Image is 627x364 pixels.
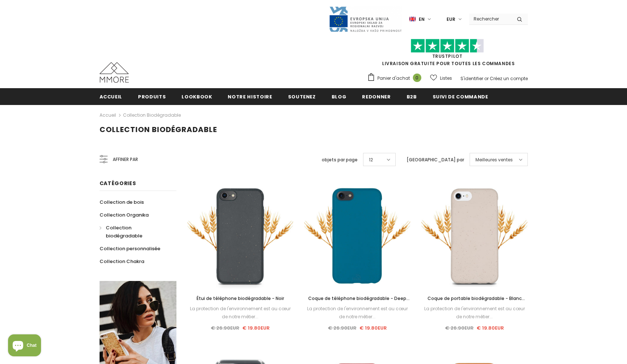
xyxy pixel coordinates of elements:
span: Listes [440,75,452,82]
span: Coque de portable biodégradable - Blanc naturel [428,295,525,309]
span: Collection Chakra [100,258,144,265]
div: La protection de l'environnement est au cœur de notre métier... [421,305,527,321]
a: Listes [430,72,452,85]
span: € 19.80EUR [359,324,387,331]
span: Collection personnalisée [100,245,160,252]
a: Collection personnalisée [100,242,160,255]
span: Blog [332,93,347,100]
a: Produits [138,88,166,105]
span: € 26.90EUR [445,324,474,331]
span: Lookbook [182,93,212,100]
a: Collection biodégradable [123,112,181,118]
a: Notre histoire [228,88,272,105]
a: TrustPilot [432,53,463,59]
span: Redonner [362,93,391,100]
span: Accueil [100,93,123,100]
img: Javni Razpis [329,6,402,33]
label: objets par page [322,156,358,164]
a: S'identifier [460,75,483,82]
img: Cas MMORE [100,62,129,83]
span: EUR [447,16,455,23]
span: Suivi de commande [433,93,488,100]
span: € 19.80EUR [242,324,270,331]
a: Collection biodégradable [100,221,168,242]
span: Collection Organika [100,211,149,218]
span: Notre histoire [228,93,272,100]
span: Coque de téléphone biodégradable - Deep Sea Blue [308,295,410,309]
label: [GEOGRAPHIC_DATA] par [407,156,464,164]
img: Faites confiance aux étoiles pilotes [411,39,484,53]
span: or [484,75,489,82]
div: La protection de l'environnement est au cœur de notre métier... [187,305,294,321]
span: 0 [413,74,421,82]
a: Collection de bois [100,196,144,209]
span: Produits [138,93,166,100]
span: LIVRAISON GRATUITE POUR TOUTES LES COMMANDES [367,42,528,67]
a: Collection Chakra [100,255,144,268]
inbox-online-store-chat: Shopify online store chat [6,334,43,358]
span: 12 [369,156,373,164]
span: € 19.80EUR [477,324,504,331]
span: Catégories [100,180,136,187]
span: soutenez [288,93,316,100]
a: Créez un compte [490,75,528,82]
img: i-lang-1.png [409,16,416,22]
span: € 26.90EUR [328,324,357,331]
a: Suivi de commande [433,88,488,105]
span: Panier d'achat [377,75,410,82]
span: Collection biodégradable [106,224,142,239]
span: Collection biodégradable [100,124,217,135]
span: en [419,16,425,23]
a: Coque de portable biodégradable - Blanc naturel [421,294,527,303]
span: Meilleures ventes [475,156,513,164]
a: Blog [332,88,347,105]
span: Collection de bois [100,199,144,206]
a: Lookbook [182,88,212,105]
a: Accueil [100,111,116,120]
a: Redonner [362,88,391,105]
a: Javni Razpis [329,16,402,22]
span: Étui de téléphone biodégradable - Noir [197,295,284,301]
span: Affiner par [113,155,138,164]
span: B2B [407,93,417,100]
a: soutenez [288,88,316,105]
a: Accueil [100,88,123,105]
div: La protection de l'environnement est au cœur de notre métier... [304,305,410,321]
a: Étui de téléphone biodégradable - Noir [187,294,294,303]
a: Coque de téléphone biodégradable - Deep Sea Blue [304,294,410,303]
a: Panier d'achat 0 [367,73,425,84]
input: Search Site [469,14,511,24]
a: Collection Organika [100,209,149,221]
a: B2B [407,88,417,105]
span: € 26.90EUR [211,324,239,331]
